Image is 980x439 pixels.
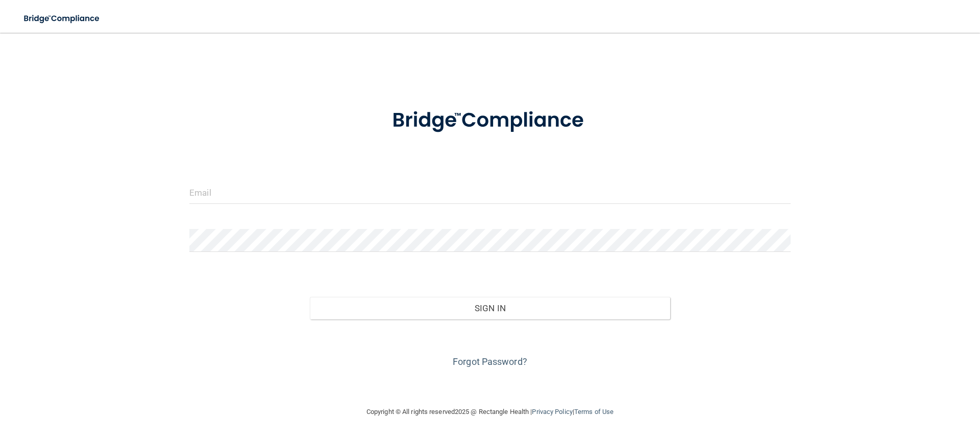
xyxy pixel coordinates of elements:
[189,181,791,204] input: Email
[371,94,609,147] img: bridge_compliance_login_screen.278c3ca4.svg
[532,408,572,415] a: Privacy Policy
[453,356,527,367] a: Forgot Password?
[574,408,614,415] a: Terms of Use
[304,396,676,428] div: Copyright © All rights reserved 2025 @ Rectangle Health | |
[15,8,109,29] img: bridge_compliance_login_screen.278c3ca4.svg
[310,297,671,319] button: Sign In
